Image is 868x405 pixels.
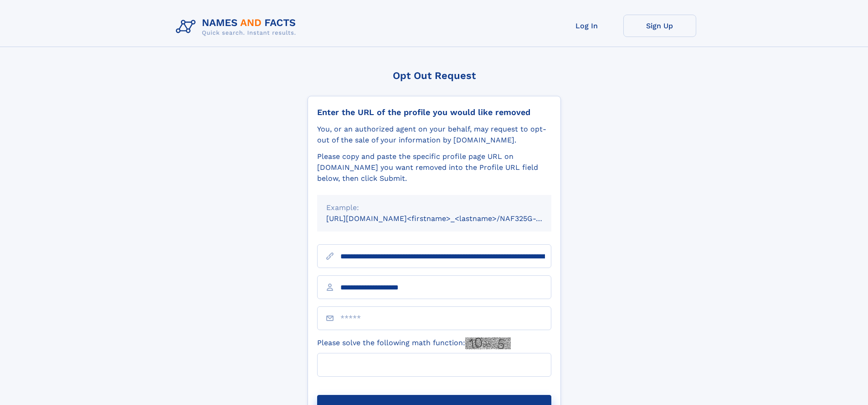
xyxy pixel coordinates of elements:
[623,15,696,37] a: Sign Up
[326,214,569,223] small: [URL][DOMAIN_NAME]<firstname>_<lastname>/NAF325G-xxxxxxxx
[172,15,303,39] img: Logo Names and Facts
[317,337,511,349] label: Please solve the following math function:
[550,15,623,37] a: Log In
[326,202,542,213] div: Example:
[317,107,551,117] div: Enter the URL of the profile you would like removed
[317,124,551,146] div: You, or an authorized agent on your behalf, may request to opt-out of the sale of your informatio...
[308,70,561,81] div: Opt Out Request
[317,151,551,184] div: Please copy and paste the specific profile page URL on [DOMAIN_NAME] you want removed into the Pr...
